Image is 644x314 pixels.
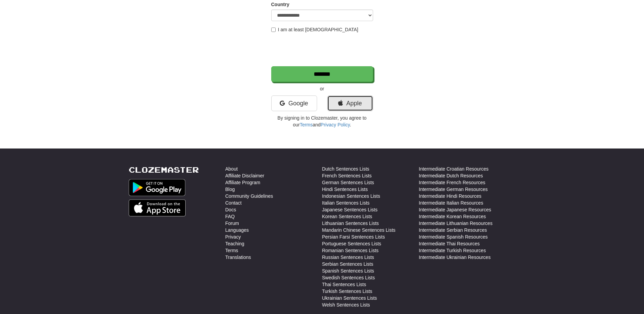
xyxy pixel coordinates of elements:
a: Privacy Policy [320,122,350,127]
label: I am at least [DEMOGRAPHIC_DATA] [271,26,358,33]
a: Blog [225,186,235,193]
a: Intermediate Ukrainian Resources [419,254,491,261]
a: Intermediate Thai Resources [419,240,480,247]
a: Community Guidelines [225,193,273,199]
a: Affiliate Disclaimer [225,172,264,179]
a: Clozemaster [129,165,199,174]
a: Turkish Sentences Lists [322,288,372,295]
a: Intermediate French Resources [419,179,485,186]
a: Swedish Sentences Lists [322,274,375,281]
a: Korean Sentences Lists [322,213,372,220]
a: Romanian Sentences Lists [322,247,379,254]
a: Terms [300,122,313,127]
a: Translations [225,254,251,261]
a: Intermediate Hindi Resources [419,193,481,199]
a: Persian Farsi Sentences Lists [322,233,385,240]
input: I am at least [DEMOGRAPHIC_DATA] [271,28,276,32]
a: Privacy [225,233,241,240]
a: Mandarin Chinese Sentences Lists [322,227,395,233]
a: German Sentences Lists [322,179,374,186]
a: Intermediate Lithuanian Resources [419,220,493,227]
a: Russian Sentences Lists [322,254,374,261]
a: Intermediate Korean Resources [419,213,486,220]
a: FAQ [225,213,235,220]
a: Hindi Sentences Lists [322,186,368,193]
a: Languages [225,227,249,233]
img: Get it on App Store [129,199,186,216]
a: Welsh Sentences Lists [322,301,370,308]
a: Docs [225,206,236,213]
a: Indonesian Sentences Lists [322,193,380,199]
a: Intermediate Turkish Resources [419,247,486,254]
a: Intermediate Italian Resources [419,199,483,206]
a: Google [271,95,317,111]
iframe: reCAPTCHA [271,36,374,63]
a: Intermediate Dutch Resources [419,172,483,179]
p: or [271,85,373,92]
a: Teaching [225,240,244,247]
a: French Sentences Lists [322,172,372,179]
a: Portuguese Sentences Lists [322,240,381,247]
a: Japanese Sentences Lists [322,206,378,213]
a: Forum [225,220,239,227]
a: Terms [225,247,238,254]
a: About [225,165,238,172]
a: Intermediate Spanish Resources [419,233,488,240]
a: Intermediate German Resources [419,186,488,193]
a: Contact [225,199,242,206]
label: Country [271,1,290,8]
a: Intermediate Japanese Resources [419,206,491,213]
a: Italian Sentences Lists [322,199,370,206]
a: Thai Sentences Lists [322,281,366,288]
a: Apple [327,95,373,111]
p: By signing in to Clozemaster, you agree to our and . [271,115,373,128]
a: Lithuanian Sentences Lists [322,220,379,227]
img: Get it on Google Play [129,179,186,196]
a: Ukrainian Sentences Lists [322,295,377,301]
a: Affiliate Program [225,179,260,186]
a: Intermediate Serbian Resources [419,227,487,233]
a: Dutch Sentences Lists [322,165,369,172]
a: Intermediate Croatian Resources [419,165,489,172]
a: Spanish Sentences Lists [322,267,374,274]
a: Serbian Sentences Lists [322,261,373,267]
